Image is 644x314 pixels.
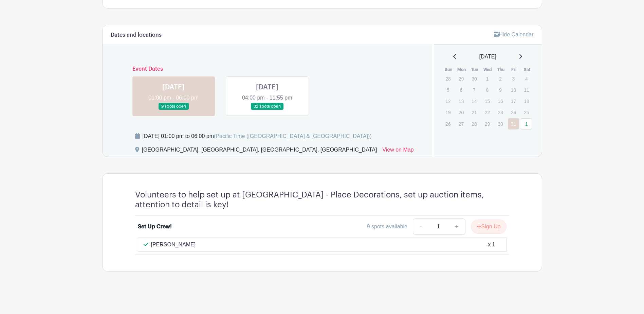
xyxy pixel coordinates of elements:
[367,223,407,231] div: 9 spots available
[468,96,480,106] p: 14
[143,132,372,140] div: [DATE] 01:00 pm to 06:00 pm
[482,119,493,129] p: 29
[448,219,465,235] a: +
[456,107,467,118] p: 20
[508,96,519,106] p: 17
[521,73,532,84] p: 4
[214,133,372,139] span: (Pacific Time ([GEOGRAPHIC_DATA] & [GEOGRAPHIC_DATA]))
[495,107,506,118] p: 23
[442,119,454,129] p: 26
[468,107,480,118] p: 21
[468,66,481,73] th: Tue
[521,96,532,106] p: 18
[481,66,495,73] th: Wed
[521,85,532,95] p: 11
[508,73,519,84] p: 3
[495,96,506,106] p: 16
[138,223,172,231] div: Set Up Crew!
[413,219,428,235] a: -
[382,146,413,157] a: View on Map
[508,107,519,118] p: 24
[482,96,493,106] p: 15
[482,85,493,95] p: 8
[442,85,454,95] p: 5
[508,85,519,95] p: 10
[468,119,480,129] p: 28
[520,66,534,73] th: Sat
[508,118,519,129] a: 31
[456,96,467,106] p: 13
[442,107,454,118] p: 19
[488,241,495,249] div: x 1
[135,190,509,210] h4: Volunteers to help set up at [GEOGRAPHIC_DATA] - Place Decorations, set up auction items, attenti...
[111,32,162,38] h6: Dates and locations
[494,32,533,37] a: Hide Calendar
[479,53,496,61] span: [DATE]
[456,73,467,84] p: 29
[471,220,507,234] button: Sign Up
[521,107,532,118] p: 25
[468,85,480,95] p: 7
[495,85,506,95] p: 9
[442,96,454,106] p: 12
[495,73,506,84] p: 2
[442,73,454,84] p: 28
[468,73,480,84] p: 30
[508,66,521,73] th: Fri
[495,119,506,129] p: 30
[151,241,196,249] p: [PERSON_NAME]
[456,119,467,129] p: 27
[455,66,468,73] th: Mon
[494,66,508,73] th: Thu
[521,118,532,129] a: 1
[142,146,377,157] div: [GEOGRAPHIC_DATA], [GEOGRAPHIC_DATA], [GEOGRAPHIC_DATA], [GEOGRAPHIC_DATA]
[456,85,467,95] p: 6
[482,73,493,84] p: 1
[127,66,408,72] h6: Event Dates
[442,66,455,73] th: Sun
[482,107,493,118] p: 22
